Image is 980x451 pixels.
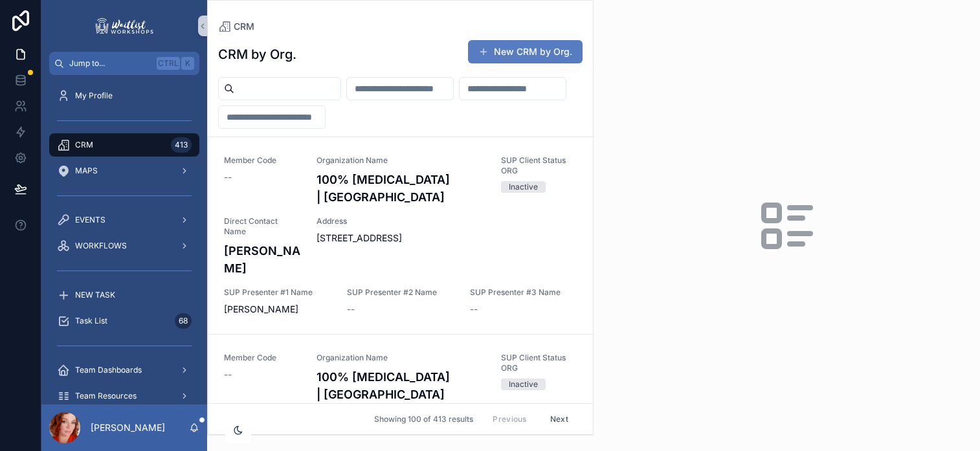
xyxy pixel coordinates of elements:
p: [PERSON_NAME] [91,421,165,434]
h1: CRM by Org. [218,45,296,63]
span: Member Code [224,353,301,363]
button: New CRM by Org. [468,40,583,63]
span: SUP Presenter #3 Name [470,287,577,298]
span: SUP Client Status ORG [501,353,578,373]
span: Ctrl [157,57,180,70]
button: Jump to...CtrlK [49,52,199,75]
h4: [PERSON_NAME] [224,242,301,277]
a: NEW TASK [49,283,199,307]
div: 413 [171,137,192,153]
div: Inactive [509,181,538,193]
span: WORKFLOWS [75,241,127,251]
span: Direct Contact Name [224,216,301,237]
a: My Profile [49,84,199,107]
a: EVENTS [49,208,199,232]
span: MAPS [75,166,98,176]
span: My Profile [75,91,113,101]
img: App logo [93,16,155,36]
span: -- [224,368,232,381]
span: [STREET_ADDRESS] [317,232,578,245]
a: CRM [218,20,254,33]
span: NEW TASK [75,290,115,300]
a: Task List68 [49,309,199,333]
span: [PERSON_NAME] [224,303,331,316]
a: Team Resources [49,384,199,408]
span: Organization Name [317,155,485,166]
span: EVENTS [75,215,106,225]
span: Address [317,216,578,226]
div: 68 [175,313,192,329]
a: Team Dashboards [49,358,199,382]
span: K [183,58,193,69]
span: -- [347,303,355,316]
button: Next [541,409,577,429]
span: CRM [234,20,254,33]
a: CRM413 [49,133,199,157]
a: MAPS [49,159,199,182]
span: -- [224,171,232,184]
span: Showing 100 of 413 results [374,414,473,424]
h4: 100% [MEDICAL_DATA] | [GEOGRAPHIC_DATA] [317,171,485,206]
span: -- [470,303,478,316]
span: Team Dashboards [75,365,142,375]
div: scrollable content [41,75,207,404]
a: Member Code--Organization Name100% [MEDICAL_DATA] | [GEOGRAPHIC_DATA]SUP Client Status ORGInactiv... [208,137,593,334]
span: SUP Client Status ORG [501,155,578,176]
span: Organization Name [317,353,485,363]
div: Inactive [509,379,538,390]
a: WORKFLOWS [49,234,199,258]
span: Team Resources [75,391,137,401]
span: SUP Presenter #2 Name [347,287,454,298]
span: SUP Presenter #1 Name [224,287,331,298]
h4: 100% [MEDICAL_DATA] | [GEOGRAPHIC_DATA] [317,368,485,403]
span: Task List [75,316,107,326]
span: Member Code [224,155,301,166]
span: CRM [75,140,93,150]
span: Jump to... [69,58,151,69]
